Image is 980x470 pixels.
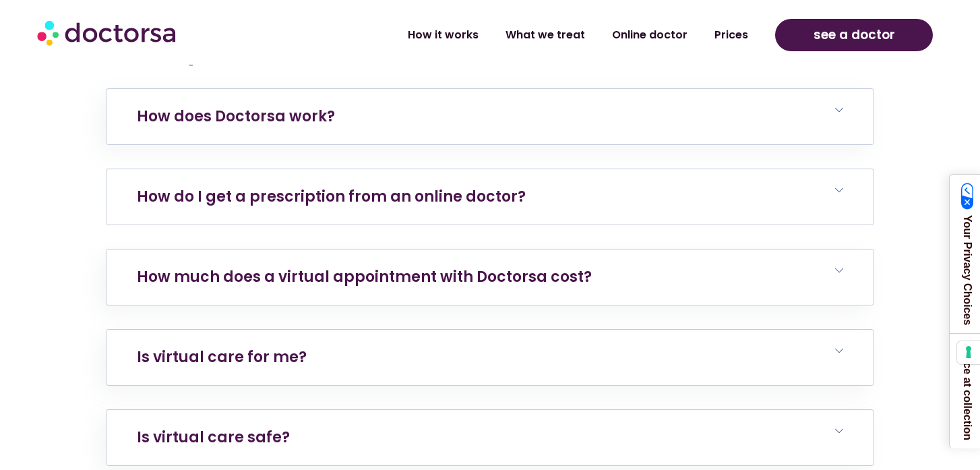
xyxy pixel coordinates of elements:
h6: How do I get a prescription from an online doctor? [106,169,874,225]
h6: How much does a virtual appointment with Doctorsa cost? [106,249,874,305]
a: Online doctor [599,20,701,51]
a: Prices [701,20,762,51]
img: California Consumer Privacy Act (CCPA) Opt-Out Icon [961,183,974,210]
button: Your consent preferences for tracking technologies [957,341,980,364]
a: How do I get a prescription from an online doctor? [137,186,526,207]
a: Is virtual care for me? [137,347,307,368]
a: see a doctor [775,19,933,51]
a: How does Doctorsa work? [137,106,335,127]
a: What we treat [492,20,599,51]
h2: Your questions [106,32,874,65]
span: see a doctor [814,24,895,46]
nav: Menu [259,20,762,51]
h6: Is virtual care for me? [106,330,874,385]
a: How it works [394,20,492,51]
a: Is virtual care safe? [137,427,290,448]
h6: How does Doctorsa work? [106,89,874,144]
h6: Is virtual care safe? [106,410,874,465]
a: How much does a virtual appointment with Doctorsa cost? [137,266,592,287]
